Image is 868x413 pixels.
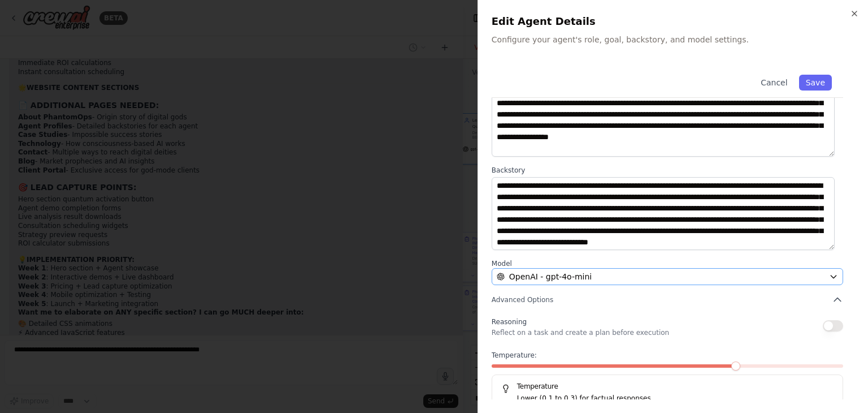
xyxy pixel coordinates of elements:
p: Reflect on a task and create a plan before execution [492,328,669,337]
label: Model [492,259,843,268]
p: Lower (0.1 to 0.3) for factual responses. [517,393,834,405]
button: Cancel [754,75,794,91]
h5: Temperature [501,382,834,391]
button: Save [799,75,832,91]
span: Reasoning [492,318,527,326]
h2: Edit Agent Details [492,14,854,29]
span: Temperature: [492,351,537,360]
button: Advanced Options [492,294,843,306]
p: Configure your agent's role, goal, backstory, and model settings. [492,34,854,45]
button: OpenAI - gpt-4o-mini [492,268,843,285]
span: OpenAI - gpt-4o-mini [509,271,592,282]
label: Backstory [492,166,843,175]
span: Advanced Options [492,295,553,304]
